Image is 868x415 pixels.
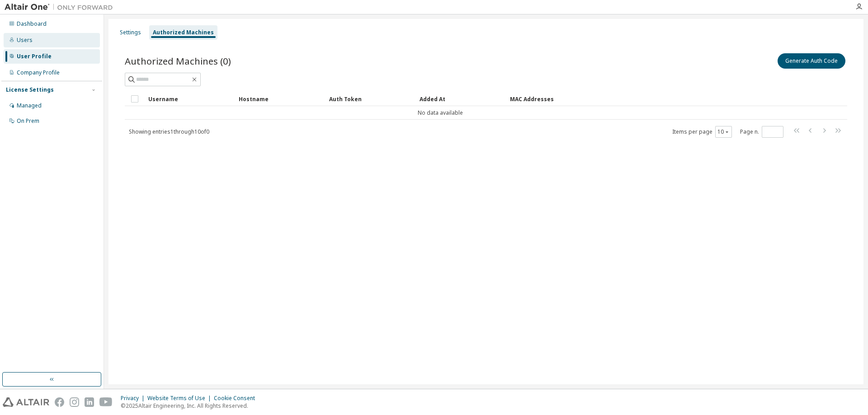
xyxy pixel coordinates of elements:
[717,128,730,135] button: 10
[85,397,94,407] img: linkedin.svg
[778,53,845,69] button: Generate Auth Code
[121,395,147,402] div: Privacy
[214,395,260,402] div: Cookie Consent
[99,397,113,407] img: youtube.svg
[129,128,209,135] span: Showing entries 1 through 10 of 0
[17,69,60,76] div: Company Profile
[329,92,412,106] div: Auth Token
[17,102,42,109] div: Managed
[740,126,783,138] span: Page n.
[420,92,503,106] div: Added At
[17,117,39,125] div: On Prem
[120,29,141,36] div: Settings
[6,86,54,93] div: License Settings
[510,92,752,106] div: MAC Addresses
[17,20,47,28] div: Dashboard
[239,92,322,106] div: Hostname
[121,402,260,410] p: © 2025 Altair Engineering, Inc. All Rights Reserved.
[672,126,732,138] span: Items per page
[153,29,214,36] div: Authorized Machines
[147,395,214,402] div: Website Terms of Use
[125,106,756,120] td: No data available
[5,3,118,12] img: Altair One
[125,55,231,67] span: Authorized Machines (0)
[17,37,33,44] div: Users
[55,397,64,407] img: facebook.svg
[148,92,231,106] div: Username
[70,397,79,407] img: instagram.svg
[17,53,52,60] div: User Profile
[3,397,49,407] img: altair_logo.svg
